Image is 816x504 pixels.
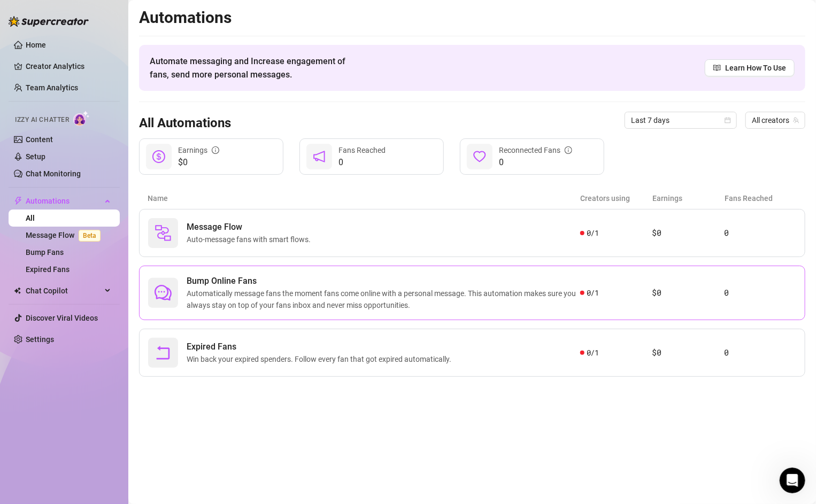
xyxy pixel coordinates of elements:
[26,265,70,274] a: Expired Fans
[26,135,53,144] a: Content
[587,227,599,239] span: 0 / 1
[155,224,172,242] img: svg%3e
[652,227,725,239] article: $0
[793,117,799,123] span: team
[725,62,786,74] span: Learn How To Use
[139,115,231,132] h3: All Automations
[26,335,54,344] a: Settings
[780,468,805,493] iframe: Intercom live chat
[26,152,45,161] a: Setup
[187,340,456,353] span: Expired Fans
[26,58,111,75] a: Creator Analytics
[338,156,386,169] span: 0
[473,150,486,163] span: heart
[26,41,46,49] a: Home
[14,197,22,205] span: thunderbolt
[79,230,101,242] span: Beta
[26,248,64,257] a: Bump Fans
[178,144,219,156] div: Earnings
[139,7,805,28] h2: Automations
[313,150,326,163] span: notification
[652,192,725,204] article: Earnings
[725,192,797,204] article: Fans Reached
[187,221,315,234] span: Message Flow
[187,353,456,365] span: Win back your expired spenders. Follow every fan that got expired automatically.
[14,287,21,294] img: Chat Copilot
[26,214,35,222] a: All
[187,275,580,288] span: Bump Online Fans
[73,111,90,126] img: AI Chatter
[587,347,599,359] span: 0 / 1
[338,146,386,154] span: Fans Reached
[705,59,795,76] a: Learn How To Use
[724,286,796,299] article: 0
[148,192,580,204] article: Name
[725,117,731,123] span: calendar
[713,64,721,72] span: read
[9,16,89,27] img: logo-BBDzfeDw.svg
[212,146,219,154] span: info-circle
[26,83,78,92] a: Team Analytics
[26,314,98,322] a: Discover Viral Videos
[155,284,172,301] span: comment
[499,156,572,169] span: 0
[15,115,69,125] span: Izzy AI Chatter
[178,156,219,169] span: $0
[187,288,580,311] span: Automatically message fans the moment fans come online with a personal message. This automation m...
[652,346,725,359] article: $0
[152,150,165,163] span: dollar
[499,144,572,156] div: Reconnected Fans
[587,287,599,299] span: 0 / 1
[26,169,81,178] a: Chat Monitoring
[631,112,730,128] span: Last 7 days
[565,146,572,154] span: info-circle
[150,55,356,81] span: Automate messaging and Increase engagement of fans, send more personal messages.
[26,231,105,239] a: Message FlowBeta
[187,234,315,245] span: Auto-message fans with smart flows.
[26,192,102,210] span: Automations
[724,227,796,239] article: 0
[724,346,796,359] article: 0
[652,286,725,299] article: $0
[26,282,102,299] span: Chat Copilot
[580,192,652,204] article: Creators using
[155,344,172,361] span: rollback
[752,112,799,128] span: All creators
